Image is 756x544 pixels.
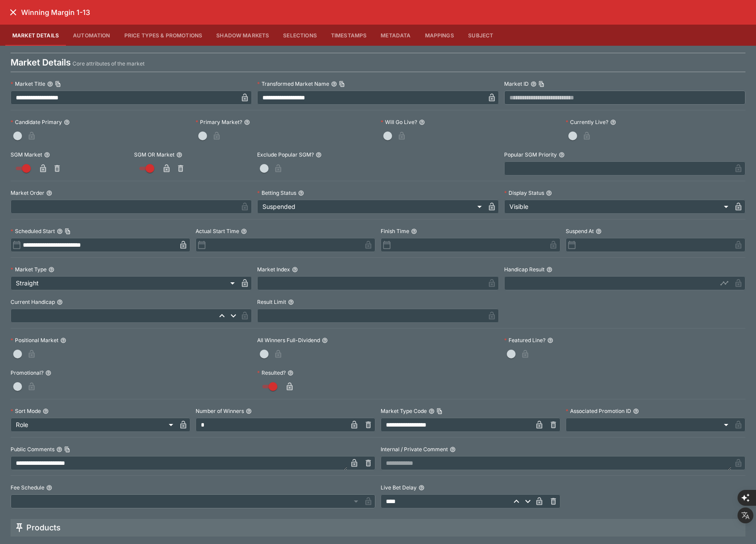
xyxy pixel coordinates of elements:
button: Display Status [546,190,552,196]
button: Currently Live? [610,119,616,125]
button: Suspend At [596,228,602,234]
button: Market Order [46,190,52,196]
button: Subject [461,25,501,46]
button: SGM Market [44,152,50,158]
p: Market Title [11,80,45,88]
button: Market TitleCopy To Clipboard [47,81,53,87]
p: Current Handicap [11,298,55,306]
button: Copy To Clipboard [339,81,345,87]
p: Exclude Popular SGM? [257,151,314,158]
p: Market Index [257,266,290,273]
button: Automation [66,25,117,46]
p: Market Type [11,266,47,273]
p: Finish Time [381,227,409,235]
p: Featured Line? [504,336,545,344]
button: Popular SGM Priority [559,152,565,158]
div: Straight [11,276,238,290]
p: Currently Live? [566,118,608,126]
p: Core attributes of the market [73,59,145,68]
button: Featured Line? [547,337,553,343]
button: Metadata [374,25,418,46]
p: Transformed Market Name [257,80,329,88]
button: Copy To Clipboard [436,408,443,414]
p: Candidate Primary [11,118,62,126]
div: Role [11,418,176,432]
p: Actual Start Time [196,227,239,235]
button: Selections [276,25,324,46]
p: SGM OR Market [134,151,174,158]
p: Betting Status [257,189,296,197]
div: Visible [504,200,731,214]
button: Internal / Private Comment [450,446,456,453]
button: Public CommentsCopy To Clipboard [56,446,62,453]
p: Internal / Private Comment [381,445,448,453]
button: Market IDCopy To Clipboard [531,81,537,87]
button: Transformed Market NameCopy To Clipboard [331,81,337,87]
p: Market Order [11,189,44,197]
p: Suspend At [566,227,594,235]
button: Price Types & Promotions [117,25,210,46]
button: Actual Start Time [241,228,247,234]
button: Finish Time [411,228,417,234]
button: Market Type [48,267,55,273]
button: Associated Promotion ID [633,408,639,414]
p: Sort Mode [11,407,41,415]
p: All Winners Full-Dividend [257,336,320,344]
button: Live Bet Delay [418,485,425,491]
button: Shadow Markets [209,25,276,46]
h6: Winning Margin 1-13 [21,8,90,17]
h4: Market Details [11,57,71,68]
button: Fee Schedule [46,485,52,491]
p: Fee Schedule [11,484,44,491]
p: Market ID [504,80,529,88]
p: Positional Market [11,336,58,344]
button: Number of Winners [246,408,252,414]
button: All Winners Full-Dividend [322,337,328,343]
p: Live Bet Delay [381,484,417,491]
button: Betting Status [298,190,304,196]
h5: Products [26,522,61,533]
button: Copy To Clipboard [55,81,61,87]
button: Timestamps [324,25,374,46]
p: Scheduled Start [11,227,55,235]
p: Result Limit [257,298,286,306]
p: Primary Market? [196,118,242,126]
button: Market Type CodeCopy To Clipboard [429,408,435,414]
button: SGM OR Market [176,152,182,158]
p: Promotional? [11,369,44,376]
button: Market Details [5,25,66,46]
button: Will Go Live? [419,119,425,125]
button: Current Handicap [57,299,63,305]
button: Result Limit [288,299,294,305]
p: Popular SGM Priority [504,151,557,158]
button: Mappings [418,25,461,46]
button: close [5,4,21,20]
button: Positional Market [60,337,66,343]
p: Handicap Result [504,266,545,273]
button: Market Index [292,267,298,273]
button: Scheduled StartCopy To Clipboard [57,228,63,234]
button: Promotional? [45,370,51,376]
p: Market Type Code [381,407,427,415]
button: Handicap Result [546,267,552,273]
button: Exclude Popular SGM? [316,152,322,158]
p: Number of Winners [196,407,244,415]
button: Candidate Primary [64,119,70,125]
div: Suspended [257,200,484,214]
button: Sort Mode [43,408,49,414]
p: SGM Market [11,151,42,158]
p: Public Comments [11,445,55,453]
button: Copy To Clipboard [538,81,545,87]
p: Display Status [504,189,544,197]
button: Copy To Clipboard [64,446,70,453]
button: Primary Market? [244,119,250,125]
p: Will Go Live? [381,118,417,126]
button: Copy To Clipboard [65,228,71,234]
p: Resulted? [257,369,286,376]
button: Resulted? [287,370,294,376]
p: Associated Promotion ID [566,407,631,415]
